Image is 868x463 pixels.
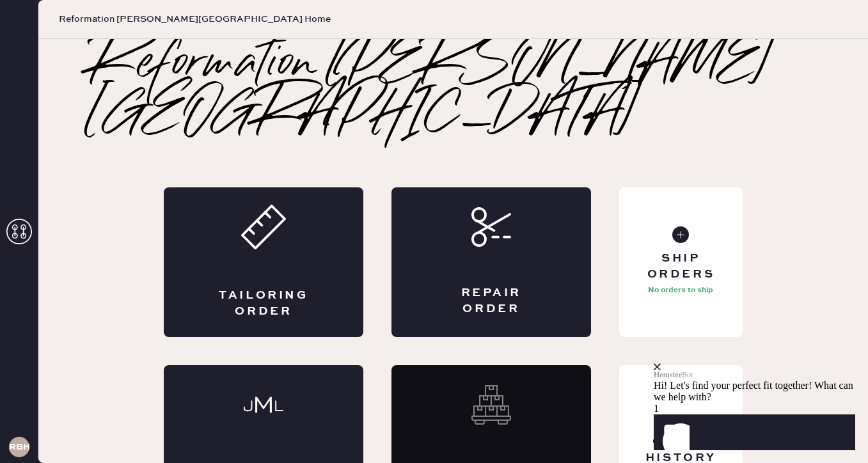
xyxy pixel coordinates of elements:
[90,39,817,141] h2: Reformation [PERSON_NAME][GEOGRAPHIC_DATA]
[654,285,865,460] iframe: Front Chat
[443,285,540,317] div: Repair Order
[648,283,713,298] p: No orders to ship
[215,288,312,320] div: Tailoring Order
[9,443,29,451] h3: RBHA
[59,13,331,26] span: Reformation [PERSON_NAME][GEOGRAPHIC_DATA] Home
[629,251,732,283] div: Ship Orders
